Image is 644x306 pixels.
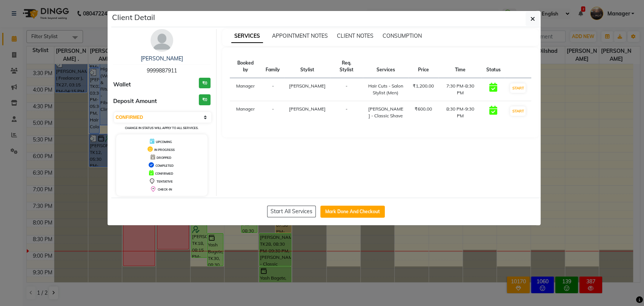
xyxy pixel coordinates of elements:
span: TENTATIVE [157,180,173,183]
a: [PERSON_NAME] [141,55,183,62]
span: 9999887911 [147,67,177,74]
td: 8:30 PM-9:30 PM [438,101,481,124]
th: Stylist [284,55,330,78]
div: Hair Cuts - Salon Stylist (Men) [367,83,404,96]
button: Start All Services [267,206,316,217]
h5: Client Detail [112,12,155,23]
span: COMPLETED [155,164,174,168]
th: Price [408,55,438,78]
td: Manager [230,101,261,124]
td: Manager [230,78,261,101]
th: Req. Stylist [330,55,363,78]
span: IN PROGRESS [154,148,175,152]
div: [PERSON_NAME] - Classic Shave [367,106,404,119]
span: Wallet [113,80,131,89]
th: Booked by [230,55,261,78]
td: - [330,101,363,124]
span: [PERSON_NAME] [289,83,326,89]
button: START [510,83,526,93]
img: avatar [151,29,173,52]
div: ₹600.00 [413,106,434,112]
span: APPOINTMENT NOTES [272,32,328,39]
span: UPCOMING [156,140,172,144]
th: Time [438,55,481,78]
span: Deposit Amount [113,97,157,106]
button: Mark Done And Checkout [320,206,385,218]
div: ₹1,200.00 [413,83,434,89]
th: Status [481,55,505,78]
h3: ₹0 [199,94,211,105]
h3: ₹0 [199,78,211,89]
button: START [510,106,526,116]
small: Change in status will apply to all services. [125,126,198,130]
span: CONFIRMED [155,172,173,175]
span: CLIENT NOTES [337,32,373,39]
td: - [261,78,284,101]
td: - [261,101,284,124]
span: DROPPED [157,156,171,160]
th: Services [363,55,408,78]
span: CONSUMPTION [383,32,422,39]
th: Family [261,55,284,78]
span: [PERSON_NAME] [289,106,326,112]
td: - [330,78,363,101]
span: CHECK-IN [158,188,172,191]
td: 7:30 PM-8:30 PM [438,78,481,101]
span: SERVICES [231,29,263,43]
